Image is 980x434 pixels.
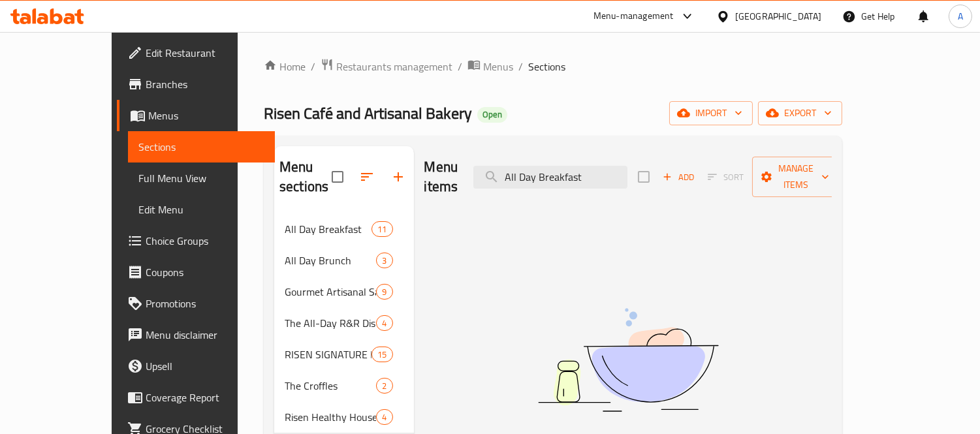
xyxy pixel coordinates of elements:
li: / [311,59,315,74]
span: Coupons [146,264,265,280]
div: The Croffles2 [274,370,414,401]
div: Risen Healthy House Bowls4 [274,401,414,433]
div: All Day Breakfast11 [274,213,414,245]
span: 15 [372,349,392,361]
div: items [371,221,392,237]
span: 9 [377,286,392,298]
span: Promotions [146,296,265,311]
a: Choice Groups [117,225,276,256]
div: items [376,315,392,331]
span: Add [661,170,696,185]
span: Sort items [699,167,752,187]
span: 4 [377,317,392,330]
span: Branches [146,76,265,92]
span: All Day Brunch [285,253,376,268]
input: search [473,166,627,189]
div: RISEN SIGNATURE LOAVES15 [274,339,414,370]
span: Coverage Report [146,390,265,405]
a: Edit Restaurant [117,37,276,69]
a: Coverage Report [117,382,276,413]
span: Manage items [763,161,829,193]
span: 2 [377,380,392,392]
span: Restaurants management [336,59,452,74]
span: Upsell [146,358,265,374]
span: Open [477,109,507,120]
a: Home [264,59,306,74]
li: / [458,59,462,74]
a: Branches [117,69,276,100]
span: Sort sections [351,161,383,193]
span: Choice Groups [146,233,265,249]
span: 4 [377,411,392,424]
a: Menus [117,100,276,131]
span: Menus [483,59,513,74]
a: Promotions [117,288,276,319]
a: Menus [467,58,513,75]
span: Sections [528,59,565,74]
div: items [376,284,392,300]
a: Edit Menu [128,194,276,225]
a: Upsell [117,350,276,382]
span: RISEN SIGNATURE LOAVES [285,347,371,362]
a: Sections [128,131,276,163]
button: Add section [383,161,414,193]
span: The All-Day R&R Dishes [285,315,376,331]
div: items [376,409,392,425]
nav: breadcrumb [264,58,842,75]
span: The Croffles [285,378,376,394]
span: Edit Restaurant [146,45,265,61]
button: Add [657,167,699,187]
span: Sections [138,139,265,155]
div: All Day Brunch3 [274,245,414,276]
span: import [680,105,742,121]
span: Risen Healthy House Bowls [285,409,376,425]
div: items [376,253,392,268]
li: / [518,59,523,74]
span: export [768,105,832,121]
a: Menu disclaimer [117,319,276,350]
span: Menus [148,108,265,123]
span: A [958,9,963,23]
span: Edit Menu [138,202,265,217]
div: The All-Day R&R Dishes4 [274,307,414,339]
h2: Menu items [424,157,458,196]
div: items [371,347,392,362]
span: Gourmet Artisanal Sandwiches [285,284,376,300]
span: 11 [372,223,392,236]
span: Select all sections [324,163,351,191]
span: Full Menu View [138,170,265,186]
a: Coupons [117,256,276,288]
span: Menu disclaimer [146,327,265,343]
span: 3 [377,255,392,267]
a: Full Menu View [128,163,276,194]
button: Manage items [752,157,840,197]
span: Add item [657,167,699,187]
h2: Menu sections [279,157,332,196]
a: Restaurants management [321,58,452,75]
span: Risen Café and Artisanal Bakery [264,99,472,128]
button: import [669,101,753,125]
span: All Day Breakfast [285,221,371,237]
div: Open [477,107,507,123]
div: Menu-management [593,8,674,24]
div: [GEOGRAPHIC_DATA] [735,9,821,23]
div: Gourmet Artisanal Sandwiches9 [274,276,414,307]
button: export [758,101,842,125]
